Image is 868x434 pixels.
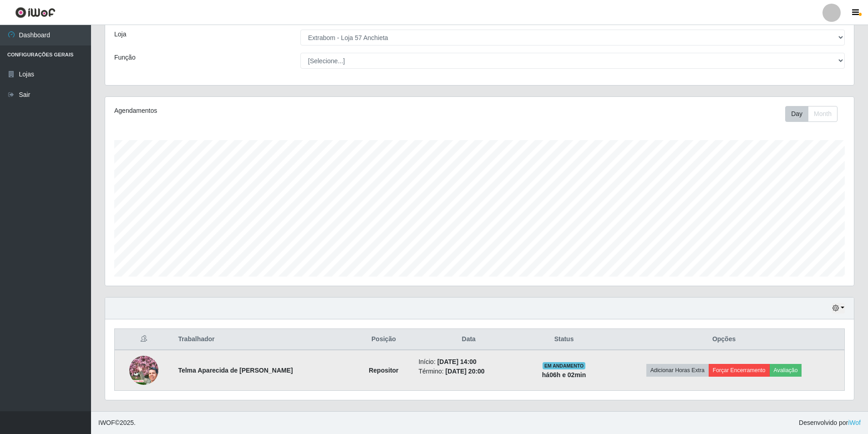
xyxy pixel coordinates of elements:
[354,329,413,350] th: Posição
[785,106,838,122] div: First group
[848,419,861,426] a: iWof
[114,53,136,62] label: Função
[646,364,709,377] button: Adicionar Horas Extra
[770,364,802,377] button: Avaliação
[709,364,770,377] button: Forçar Encerramento
[15,7,56,18] img: CoreUI Logo
[604,329,844,350] th: Opções
[799,418,861,428] span: Desenvolvido por
[524,329,604,350] th: Status
[114,30,126,39] label: Loja
[114,106,411,116] div: Agendamentos
[543,362,586,369] span: EM ANDAMENTO
[785,106,845,122] div: Toolbar with button groups
[413,329,524,350] th: Data
[808,106,838,122] button: Month
[418,357,519,367] li: Início:
[173,329,354,350] th: Trabalhador
[437,358,477,365] time: [DATE] 14:00
[446,368,485,375] time: [DATE] 20:00
[369,367,398,374] strong: Repositor
[785,106,808,122] button: Day
[129,356,158,385] img: 1753488226695.jpeg
[178,367,293,374] strong: Telma Aparecida de [PERSON_NAME]
[418,367,519,376] li: Término:
[98,418,136,428] span: © 2025 .
[542,371,586,378] strong: há 06 h e 02 min
[98,419,115,426] span: IWOF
